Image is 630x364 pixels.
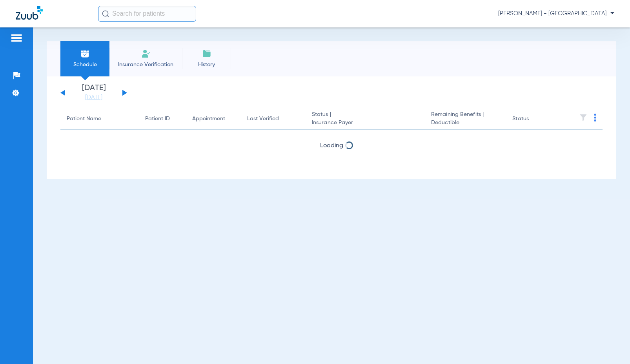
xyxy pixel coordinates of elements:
div: Patient ID [145,115,180,123]
div: Last Verified [247,115,299,123]
img: Zuub Logo [16,6,43,20]
input: Search for patients [98,6,196,22]
span: Deductible [431,119,500,127]
th: Status | [306,108,425,130]
img: Schedule [80,49,90,58]
div: Last Verified [247,115,279,123]
span: Loading [320,143,343,149]
span: History [188,61,225,69]
div: Patient Name [67,115,133,123]
span: Schedule [66,61,104,69]
div: Appointment [192,115,235,123]
span: [PERSON_NAME] - [GEOGRAPHIC_DATA] [498,10,614,18]
div: Patient ID [145,115,170,123]
img: Search Icon [102,10,109,17]
th: Remaining Benefits | [425,108,506,130]
img: hamburger-icon [10,33,23,43]
img: group-dot-blue.svg [594,114,596,121]
div: Appointment [192,115,225,123]
span: Insurance Verification [115,61,176,69]
img: filter.svg [579,114,587,121]
img: History [202,49,211,58]
li: [DATE] [70,84,117,101]
a: [DATE] [70,94,117,101]
img: Manual Insurance Verification [141,49,151,58]
span: Insurance Payer [312,119,419,127]
th: Status [506,108,559,130]
div: Patient Name [67,115,101,123]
